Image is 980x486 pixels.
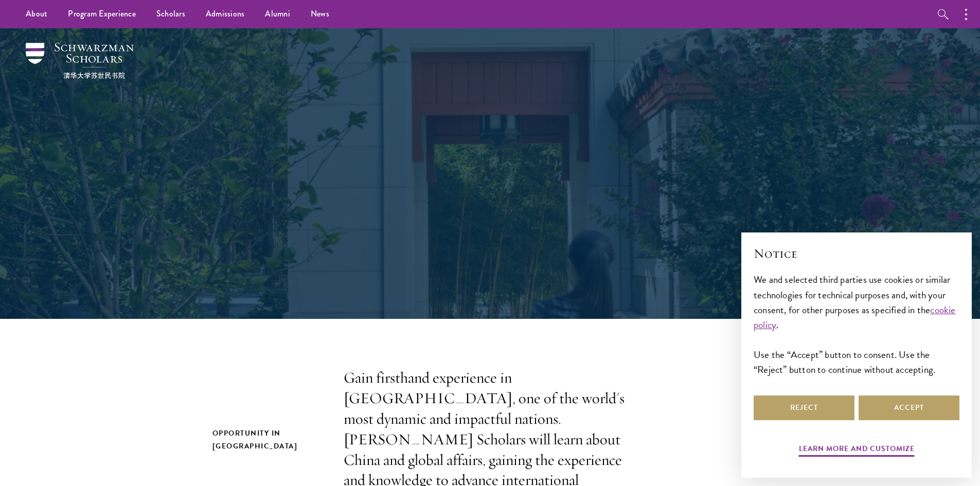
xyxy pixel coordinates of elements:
[26,43,134,79] img: Schwarzman Scholars
[859,395,959,420] button: Accept
[754,302,956,332] a: cookie policy
[754,395,854,420] button: Reject
[212,427,323,453] h2: Opportunity in [GEOGRAPHIC_DATA]
[754,272,959,376] div: We and selected third parties use cookies or similar technologies for technical purposes and, wit...
[754,245,959,262] h2: Notice
[799,442,915,458] button: Learn more and customize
